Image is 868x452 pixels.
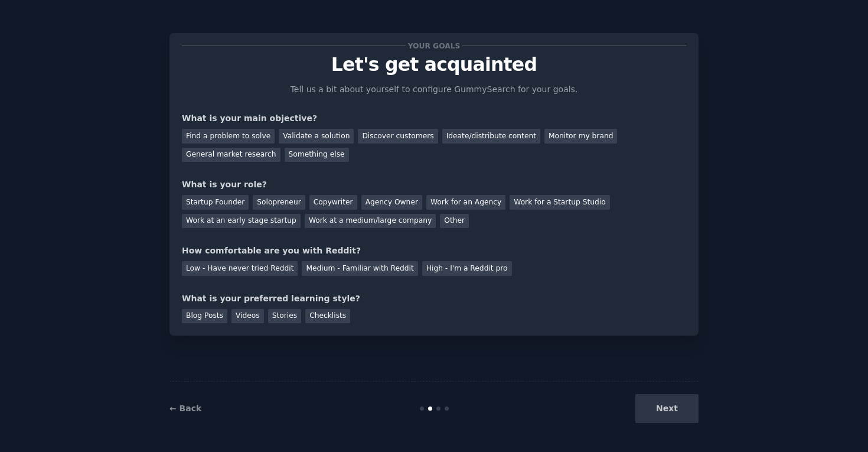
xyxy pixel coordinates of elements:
[182,112,686,125] div: What is your main objective?
[544,129,617,144] div: Monitor my brand
[510,195,609,210] div: Work for a Startup Studio
[309,195,357,210] div: Copywriter
[182,178,686,191] div: What is your role?
[182,245,686,257] div: How comfortable are you with Reddit?
[302,261,417,276] div: Medium - Familiar with Reddit
[406,40,462,52] span: Your goals
[253,195,305,210] div: Solopreneur
[182,309,227,324] div: Blog Posts
[182,292,686,305] div: What is your preferred learning style?
[442,129,540,144] div: Ideate/distribute content
[169,404,201,413] a: ← Back
[182,129,275,144] div: Find a problem to solve
[182,261,298,276] div: Low - Have never tried Reddit
[361,195,422,210] div: Agency Owner
[440,214,469,229] div: Other
[231,309,264,324] div: Videos
[285,83,583,96] p: Tell us a bit about yourself to configure GummySearch for your goals.
[305,309,350,324] div: Checklists
[305,214,436,229] div: Work at a medium/large company
[182,54,686,75] p: Let's get acquainted
[279,129,354,144] div: Validate a solution
[422,261,512,276] div: High - I'm a Reddit pro
[182,148,280,162] div: General market research
[285,148,349,162] div: Something else
[426,195,505,210] div: Work for an Agency
[268,309,301,324] div: Stories
[182,195,249,210] div: Startup Founder
[182,214,301,229] div: Work at an early stage startup
[358,129,438,144] div: Discover customers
